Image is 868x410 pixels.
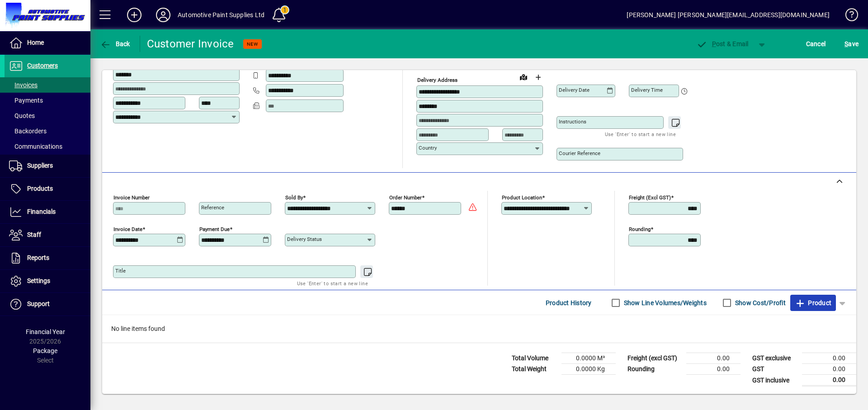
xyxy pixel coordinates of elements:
[27,185,53,192] span: Products
[605,129,676,139] mat-hint: Use 'Enter' to start a new line
[27,62,58,69] span: Customers
[748,364,802,375] td: GST
[629,194,671,201] mat-label: Freight (excl GST)
[9,112,35,119] span: Quotes
[27,231,41,238] span: Staff
[27,162,53,169] span: Suppliers
[9,97,43,104] span: Payments
[712,40,716,47] span: P
[802,375,856,386] td: 0.00
[5,32,90,54] a: Home
[790,295,836,311] button: Product
[147,37,234,51] div: Customer Invoice
[559,87,590,93] mat-label: Delivery date
[748,375,802,386] td: GST inclusive
[627,8,830,22] div: [PERSON_NAME] [PERSON_NAME][EMAIL_ADDRESS][DOMAIN_NAME]
[507,353,561,364] td: Total Volume
[102,315,856,343] div: No line items found
[389,194,422,201] mat-label: Order number
[795,296,831,310] span: Product
[247,41,258,47] span: NEW
[559,118,586,125] mat-label: Instructions
[27,208,56,215] span: Financials
[27,39,44,46] span: Home
[33,347,57,354] span: Package
[26,328,65,335] span: Financial Year
[5,155,90,177] a: Suppliers
[542,295,595,311] button: Product History
[27,300,50,307] span: Support
[113,194,150,201] mat-label: Invoice number
[5,247,90,269] a: Reports
[559,150,600,156] mat-label: Courier Reference
[98,36,132,52] button: Back
[27,277,50,284] span: Settings
[9,81,38,89] span: Invoices
[5,93,90,108] a: Payments
[5,123,90,139] a: Backorders
[5,108,90,123] a: Quotes
[631,87,663,93] mat-label: Delivery time
[748,353,802,364] td: GST exclusive
[120,7,149,23] button: Add
[802,353,856,364] td: 0.00
[149,7,178,23] button: Profile
[531,70,545,85] button: Choose address
[507,364,561,375] td: Total Weight
[502,194,542,201] mat-label: Product location
[623,364,686,375] td: Rounding
[287,236,322,242] mat-label: Delivery status
[419,145,437,151] mat-label: Country
[629,226,651,232] mat-label: Rounding
[686,353,741,364] td: 0.00
[285,194,303,201] mat-label: Sold by
[5,77,90,93] a: Invoices
[100,40,130,47] span: Back
[516,70,531,84] a: View on map
[201,204,224,211] mat-label: Reference
[733,298,786,307] label: Show Cost/Profit
[844,40,848,47] span: S
[5,201,90,223] a: Financials
[692,36,753,52] button: Post & Email
[561,353,616,364] td: 0.0000 M³
[9,127,47,135] span: Backorders
[686,364,741,375] td: 0.00
[178,8,264,22] div: Automotive Paint Supplies Ltd
[90,36,140,52] app-page-header-button: Back
[5,293,90,316] a: Support
[561,364,616,375] td: 0.0000 Kg
[5,178,90,200] a: Products
[844,37,859,51] span: ave
[802,364,856,375] td: 0.00
[9,143,62,150] span: Communications
[546,296,592,310] span: Product History
[297,278,368,288] mat-hint: Use 'Enter' to start a new line
[623,353,686,364] td: Freight (excl GST)
[113,226,142,232] mat-label: Invoice date
[27,254,49,261] span: Reports
[5,270,90,292] a: Settings
[199,226,230,232] mat-label: Payment due
[622,298,707,307] label: Show Line Volumes/Weights
[5,224,90,246] a: Staff
[5,139,90,154] a: Communications
[839,2,857,31] a: Knowledge Base
[696,40,749,47] span: ost & Email
[842,36,861,52] button: Save
[804,36,828,52] button: Cancel
[806,37,826,51] span: Cancel
[115,268,126,274] mat-label: Title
